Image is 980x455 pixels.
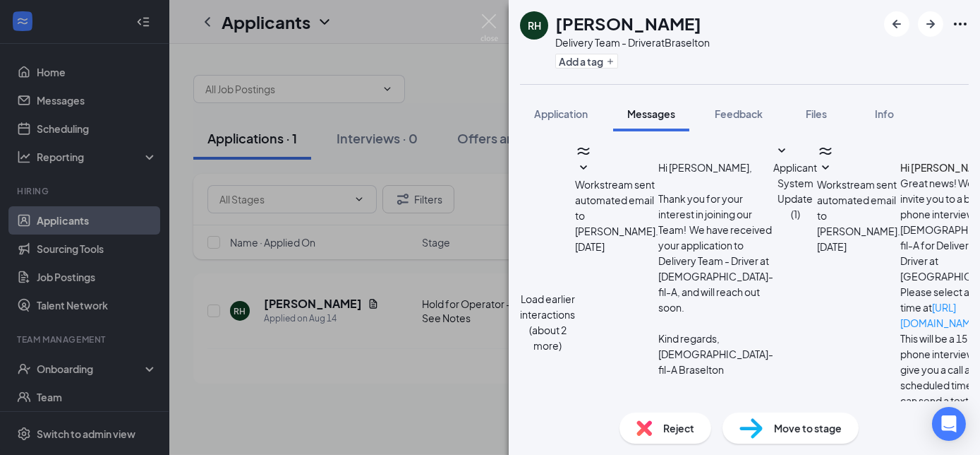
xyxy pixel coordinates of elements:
[658,160,773,175] p: Hi [PERSON_NAME],
[932,407,966,441] div: Open Intercom Messenger
[658,191,773,315] p: Thank you for your interest in joining our Team! We have received your application to Delivery Te...
[528,18,541,32] div: RH
[555,35,710,49] div: Delivery Team - Driver at Braselton
[774,420,842,436] span: Move to stage
[900,301,980,329] a: [URL][DOMAIN_NAME]
[875,107,894,120] span: Info
[918,11,943,37] button: ArrowRight
[952,16,969,32] svg: Ellipses
[606,57,615,66] svg: Plus
[773,161,817,220] span: Applicant System Update (1)
[884,11,909,37] button: ArrowLeftNew
[575,178,658,237] span: Workstream sent automated email to [PERSON_NAME].
[817,239,847,254] span: [DATE]
[575,143,592,160] svg: WorkstreamLogo
[555,54,618,69] button: PlusAdd a tag
[575,239,605,254] span: [DATE]
[817,178,900,237] span: Workstream sent automated email to [PERSON_NAME].
[575,160,592,177] svg: SmallChevronDown
[806,107,827,120] span: Files
[817,143,834,160] svg: WorkstreamLogo
[520,291,575,353] button: Load earlier interactions (about 2 more)
[663,420,694,436] span: Reject
[888,16,905,32] svg: ArrowLeftNew
[627,107,675,120] span: Messages
[817,160,834,177] svg: SmallChevronDown
[715,107,763,120] span: Feedback
[773,143,817,222] button: SmallChevronDownApplicant System Update (1)
[658,346,773,377] p: [DEMOGRAPHIC_DATA]-fil-A Braselton
[658,331,773,346] p: Kind regards,
[534,107,588,120] span: Application
[773,143,790,160] svg: SmallChevronDown
[922,16,939,32] svg: ArrowRight
[555,11,701,35] h1: [PERSON_NAME]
